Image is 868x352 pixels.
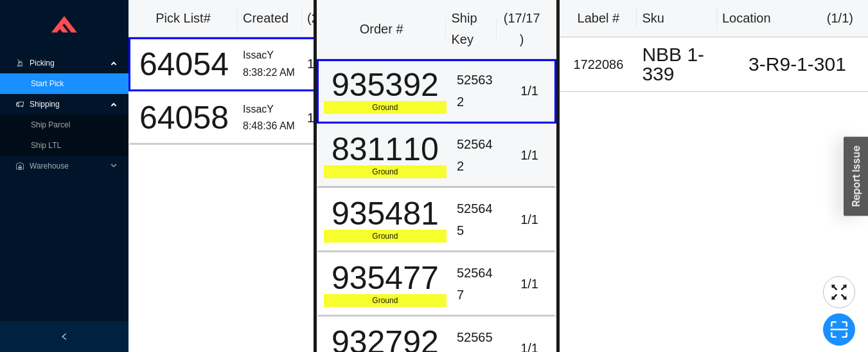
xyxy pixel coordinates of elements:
div: 1 / 1 [509,80,550,102]
span: fullscreen [824,283,855,302]
div: 831110 [324,133,447,165]
div: ( 1 / 1 ) [827,8,853,29]
div: ( 2 ) [307,8,348,29]
div: Location [722,8,771,29]
div: 525632 [457,69,499,113]
div: Ground [324,294,447,307]
div: 11 / 11 [307,107,346,129]
div: 8:38:22 AM [243,64,297,82]
button: fullscreen [823,276,855,308]
div: 1 / 1 [509,209,550,230]
div: 64058 [136,102,233,134]
div: 935477 [324,262,447,294]
div: 525645 [457,198,499,241]
span: left [60,333,68,340]
div: ( 17 / 17 ) [502,8,542,51]
div: Ground [324,165,447,178]
div: IssacY [243,47,297,64]
div: 1722086 [565,54,632,75]
div: 64054 [136,48,233,80]
div: 17 / 44 [307,53,346,75]
div: 525647 [457,263,499,306]
a: Start Pick [31,79,64,88]
span: scan [824,320,855,339]
span: Picking [30,53,107,73]
div: 3-R9-1-301 [732,55,863,74]
button: scan [823,313,855,346]
div: 1 / 1 [509,273,550,295]
div: Ground [324,101,447,114]
div: NBB 1-339 [642,45,722,84]
a: Ship Parcel [31,120,70,129]
div: 8:48:36 AM [243,118,297,135]
div: 525642 [457,134,499,177]
div: 1 / 1 [509,145,550,166]
div: IssacY [243,101,297,118]
a: Ship LTL [31,141,61,150]
div: 935481 [324,198,447,230]
div: 935392 [324,69,447,101]
div: Ground [324,230,447,243]
span: Shipping [30,94,107,115]
span: Warehouse [30,156,107,176]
